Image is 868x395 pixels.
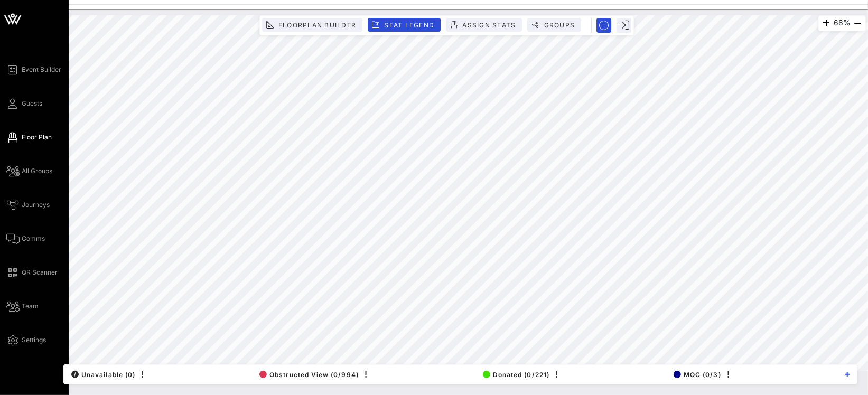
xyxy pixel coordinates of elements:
button: Obstructed View (0/994) [256,367,359,382]
a: Journeys [6,199,50,211]
a: Floor Plan [6,131,52,144]
span: All Groups [22,166,52,176]
a: Guests [6,97,42,110]
span: Floorplan Builder [278,21,356,29]
span: MOC (0/3) [674,371,721,379]
span: Team [22,302,39,311]
button: Groups [527,18,581,32]
span: Guests [22,99,42,108]
a: Comms [6,232,45,245]
span: Unavailable (0) [71,371,135,379]
span: Event Builder [22,65,61,74]
a: QR Scanner [6,266,58,279]
a: Event Builder [6,63,61,76]
span: Assign Seats [462,21,516,29]
span: Donated (0/221) [483,371,549,379]
span: Settings [22,335,46,345]
div: / [71,371,79,378]
a: Settings [6,334,46,346]
button: Floorplan Builder [262,18,362,32]
button: /Unavailable (0) [68,367,135,382]
button: MOC (0/3) [670,367,721,382]
a: Team [6,300,39,313]
button: Assign Seats [446,18,522,32]
span: QR Scanner [22,268,58,277]
button: Seat Legend [368,18,441,32]
span: Seat Legend [384,21,434,29]
span: Floor Plan [22,133,52,142]
span: Journeys [22,200,50,210]
span: Comms [22,234,45,243]
span: Obstructed View (0/994) [259,371,359,379]
button: Donated (0/221) [480,367,549,382]
a: All Groups [6,165,52,177]
span: Groups [543,21,575,29]
div: 68% [818,15,866,31]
